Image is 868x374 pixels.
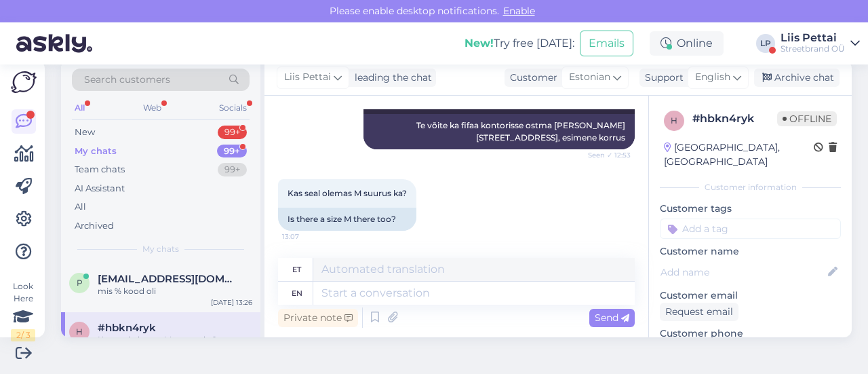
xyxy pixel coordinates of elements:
[278,208,416,231] div: Is there a size M there too?
[639,71,684,85] div: Support
[278,309,358,327] div: Private note
[84,73,170,87] span: Search customers
[140,99,164,117] div: Web
[218,126,247,139] div: 99+
[650,31,724,56] div: Online
[671,115,677,126] span: h
[98,334,252,346] div: Kas seal olemas M suurus ka?
[660,288,841,303] p: Customer email
[75,200,86,214] div: All
[218,163,247,176] div: 99+
[75,163,125,176] div: Team chats
[664,141,814,169] div: [GEOGRAPHIC_DATA], [GEOGRAPHIC_DATA]
[777,111,837,126] span: Offline
[11,280,35,341] div: Look Here
[781,43,845,54] div: Streetbrand OÜ
[569,70,610,85] span: Estonian
[75,182,125,195] div: AI Assistant
[76,326,83,337] span: h
[349,71,432,85] div: leading the chat
[505,71,557,85] div: Customer
[595,312,629,324] span: Send
[98,322,156,334] span: #hbkn4ryk
[660,202,841,216] p: Customer tags
[217,145,247,158] div: 99+
[465,35,574,52] div: Try free [DATE]:
[11,71,37,93] img: Askly Logo
[660,181,841,193] div: Customer information
[781,33,860,54] a: Liis PettaiStreetbrand OÜ
[499,5,539,17] span: Enable
[660,326,841,341] p: Customer phone
[660,303,738,321] div: Request email
[72,99,87,117] div: All
[292,282,302,305] div: en
[75,126,95,139] div: New
[11,329,35,341] div: 2 / 3
[660,265,825,280] input: Add name
[660,219,841,239] input: Add a tag
[292,258,301,281] div: et
[580,150,631,160] span: Seen ✓ 12:53
[75,145,117,158] div: My chats
[98,273,239,285] span: pesamuna@gmail.com
[363,114,635,149] div: Te võite ka fifaa kontorisse ostma [PERSON_NAME] [STREET_ADDRESS], esimene korrus
[216,99,250,117] div: Socials
[211,297,252,307] div: [DATE] 13:26
[660,244,841,259] p: Customer name
[98,285,252,297] div: mis % kood oli
[754,69,840,87] div: Archive chat
[284,70,331,85] span: Liis Pettai
[75,219,114,233] div: Archived
[695,70,730,85] span: English
[77,278,83,288] span: p
[781,33,845,43] div: Liis Pettai
[465,37,494,50] b: New!
[282,231,333,242] span: 13:07
[288,188,407,198] span: Kas seal olemas M suurus ka?
[580,31,633,56] button: Emails
[756,34,775,53] div: LP
[142,243,179,255] span: My chats
[692,111,777,127] div: # hbkn4ryk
